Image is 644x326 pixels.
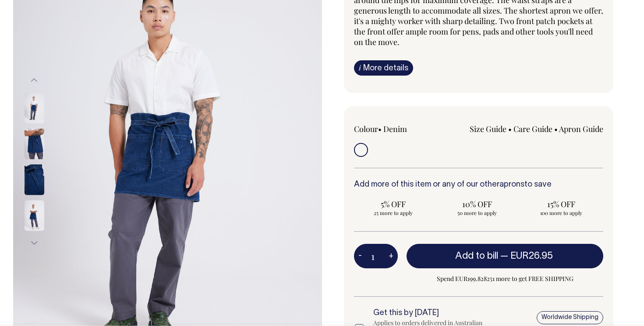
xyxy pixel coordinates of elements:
img: denim [25,200,44,231]
span: 50 more to apply [442,209,513,216]
span: Add to bill [455,252,498,260]
img: denim [25,164,44,195]
a: Care Guide [513,124,552,134]
button: Add to bill —EUR26.95 [407,244,603,268]
h6: Get this by [DATE] [373,309,490,318]
h6: Add more of this item or any of our other to save [354,180,603,189]
input: 10% OFF 50 more to apply [438,196,517,219]
span: 10% OFF [442,199,513,209]
span: 5% OFF [358,199,428,209]
span: Spend EUR199.828251 more to get FREE SHIPPING [407,274,603,284]
span: EUR26.95 [510,252,553,260]
span: 100 more to apply [526,209,596,216]
span: • [508,124,512,134]
img: denim [25,93,44,123]
a: Apron Guide [559,124,603,134]
button: - [354,247,366,265]
input: 15% OFF 100 more to apply [522,196,601,219]
img: denim [25,128,44,159]
a: iMore details [354,60,413,76]
label: Denim [383,124,407,134]
span: • [554,124,558,134]
input: 5% OFF 25 more to apply [354,196,433,219]
span: i [359,63,361,72]
button: Previous [28,70,41,90]
span: • [378,124,382,134]
span: 15% OFF [526,199,596,209]
a: aprons [499,181,524,188]
a: Size Guide [470,124,506,134]
button: + [384,247,398,265]
span: — [500,252,555,260]
span: 25 more to apply [358,209,428,216]
div: Colour [354,124,454,134]
button: Next [28,233,41,253]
